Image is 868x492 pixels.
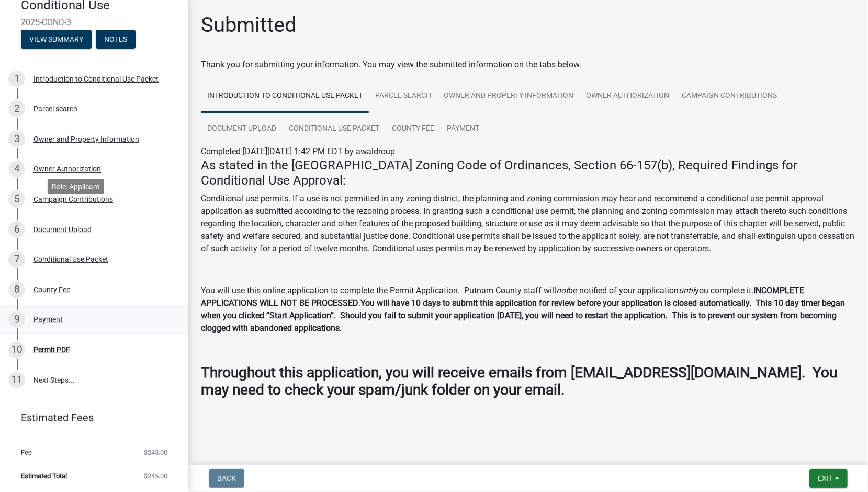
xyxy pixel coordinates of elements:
[675,79,783,113] a: Campaign Contributions
[369,79,437,113] a: Parcel search
[441,112,486,146] a: Payment
[217,474,236,483] span: Back
[33,346,70,353] div: Permit PDF
[8,407,172,428] a: Estimated Fees
[201,364,837,399] strong: Throughout this application, you will receive emails from [EMAIL_ADDRESS][DOMAIN_NAME]. You may n...
[8,311,25,328] div: 9
[580,79,675,113] a: Owner Authorization
[386,112,441,146] a: County Fee
[201,285,804,308] strong: INCOMPLETE APPLICATIONS WILL NOT BE PROCESSED
[33,226,92,233] div: Document Upload
[283,112,386,146] a: Conditional Use Packet
[556,285,568,295] i: not
[8,191,25,208] div: 5
[33,135,139,143] div: Owner and Property Information
[96,36,136,44] wm-modal-confirm: Notes
[21,473,67,479] span: Estimated Total
[33,316,63,323] div: Payment
[8,341,25,358] div: 10
[201,79,369,113] a: Introduction to Conditional Use Packet
[8,372,25,388] div: 11
[8,100,25,117] div: 2
[33,165,101,173] div: Owner Authorization
[818,474,833,483] span: Exit
[437,79,580,113] a: Owner and Property Information
[21,449,32,456] span: Fee
[21,30,92,49] button: View Summary
[201,59,855,71] div: Thank you for submitting your information. You may view the submitted information on the tabs below.
[679,285,695,295] i: until
[8,221,25,238] div: 6
[96,30,136,49] button: Notes
[144,449,167,456] span: $245.00
[48,179,104,194] div: Role: Applicant
[33,105,77,112] div: Parcel search
[8,251,25,268] div: 7
[8,161,25,177] div: 4
[201,146,395,156] span: Completed [DATE][DATE] 1:42 PM EDT by awaldroup
[33,196,113,203] div: Campaign Contributions
[8,281,25,298] div: 8
[209,469,244,488] button: Back
[201,298,845,333] strong: You will have 10 days to submit this application for review before your application is closed aut...
[33,75,159,83] div: Introduction to Conditional Use Packet
[144,473,167,479] span: $245.00
[201,112,283,146] a: Document Upload
[8,71,25,87] div: 1
[33,256,108,263] div: Conditional Use Packet
[201,192,855,255] p: Conditional use permits. If a use is not permitted in any zoning district, the planning and zonin...
[21,17,167,27] span: 2025-COND-3
[809,469,848,488] button: Exit
[21,36,92,44] wm-modal-confirm: Summary
[201,284,855,335] p: You will use this online application to complete the Permit Application. Putnam County staff will...
[201,13,297,38] h1: Submitted
[33,286,70,293] div: County Fee
[201,158,855,188] h4: As stated in the [GEOGRAPHIC_DATA] Zoning Code of Ordinances, Section 66-157(b), Required Finding...
[8,131,25,147] div: 3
